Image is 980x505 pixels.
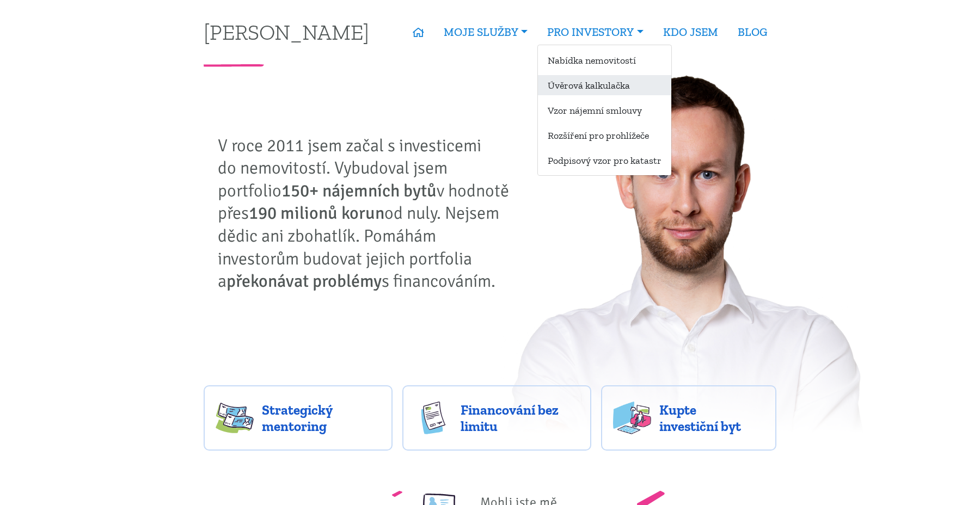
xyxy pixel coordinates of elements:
[538,100,671,120] a: Vzor nájemní smlouvy
[538,125,671,145] a: Rozšíření pro prohlížeče
[226,270,382,292] strong: překonávat problémy
[204,385,393,451] a: Strategický mentoring
[402,385,591,451] a: Financování bez limitu
[653,20,728,45] a: KDO JSEM
[262,402,381,434] span: Strategický mentoring
[461,402,579,434] span: Financování bez limitu
[728,20,777,45] a: BLOG
[216,402,254,434] img: strategy
[204,21,369,42] a: [PERSON_NAME]
[659,402,765,434] span: Kupte investiční byt
[218,134,517,293] p: V roce 2011 jsem začal s investicemi do nemovitostí. Vybudoval jsem portfolio v hodnotě přes od n...
[538,150,671,170] a: Podpisový vzor pro katastr
[538,75,671,95] a: Úvěrová kalkulačka
[414,402,452,434] img: finance
[249,202,384,224] strong: 190 milionů korun
[613,402,651,434] img: flats
[537,20,653,45] a: PRO INVESTORY
[601,385,777,451] a: Kupte investiční byt
[434,20,537,45] a: MOJE SLUŽBY
[538,50,671,70] a: Nabídka nemovitostí
[281,180,437,201] strong: 150+ nájemních bytů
